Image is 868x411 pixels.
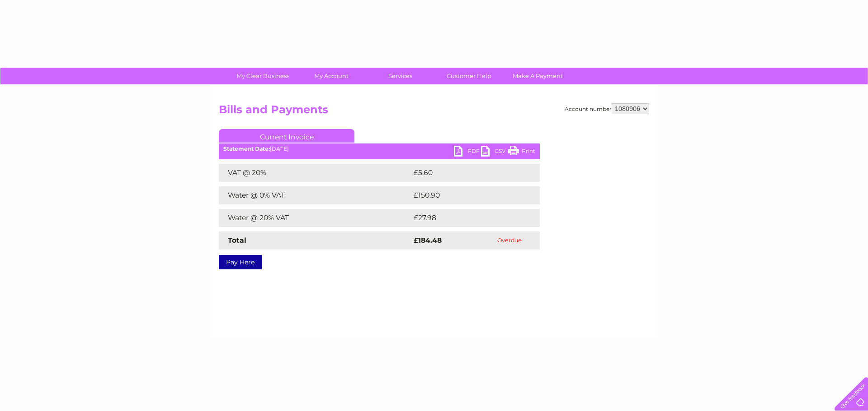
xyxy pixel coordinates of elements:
h2: Bills and Payments [219,103,649,120]
a: My Clear Business [226,68,300,84]
a: Make A Payment [500,68,575,84]
a: Print [508,146,535,159]
a: Customer Help [432,68,506,84]
td: Water @ 20% VAT [219,209,411,227]
td: £150.90 [411,186,524,204]
td: Overdue [479,231,540,249]
td: VAT @ 20% [219,164,411,182]
a: My Account [294,68,369,84]
div: [DATE] [219,146,540,152]
td: £27.98 [411,209,521,227]
a: PDF [454,146,481,159]
td: Water @ 0% VAT [219,186,411,204]
a: CSV [481,146,508,159]
td: £5.60 [411,164,519,182]
a: Pay Here [219,255,262,269]
a: Current Invoice [219,129,354,143]
strong: £184.48 [414,236,442,245]
b: Statement Date: [223,145,270,152]
div: Account number [565,103,649,114]
strong: Total [228,236,246,245]
a: Services [363,68,438,84]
